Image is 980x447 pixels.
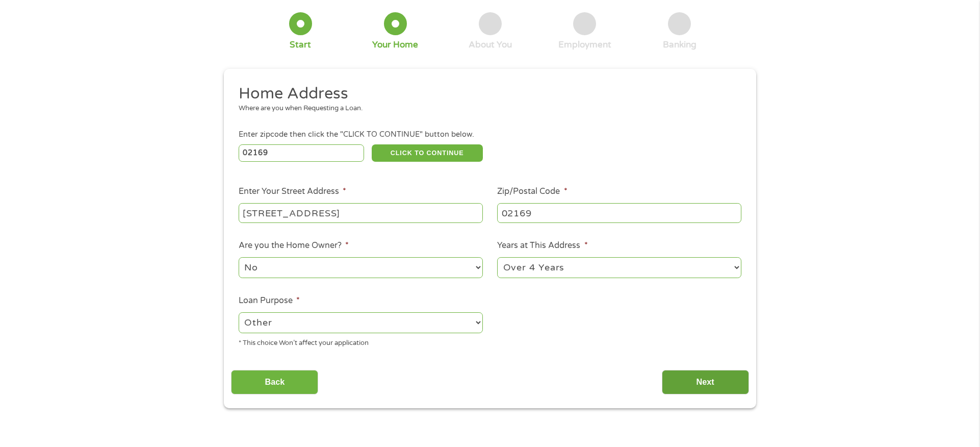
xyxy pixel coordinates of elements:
input: Back [231,370,318,395]
div: Employment [558,39,611,51]
div: Where are you when Requesting a Loan. [239,104,734,114]
input: 1 Main Street [239,203,483,222]
input: Next [662,370,749,395]
label: Are you the Home Owner? [239,240,349,251]
label: Years at This Address [497,240,587,251]
button: CLICK TO CONTINUE [372,144,483,162]
h2: Home Address [239,84,734,104]
label: Zip/Postal Code [497,186,567,197]
div: Start [290,39,311,51]
div: Banking [663,39,697,51]
label: Loan Purpose [239,295,300,306]
div: About You [469,39,512,51]
input: Enter Zipcode (e.g 01510) [239,144,365,162]
div: * This choice Won’t affect your application [239,335,483,349]
div: Enter zipcode then click the "CLICK TO CONTINUE" button below. [239,129,741,140]
div: Your Home [372,39,418,51]
label: Enter Your Street Address [239,186,346,197]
